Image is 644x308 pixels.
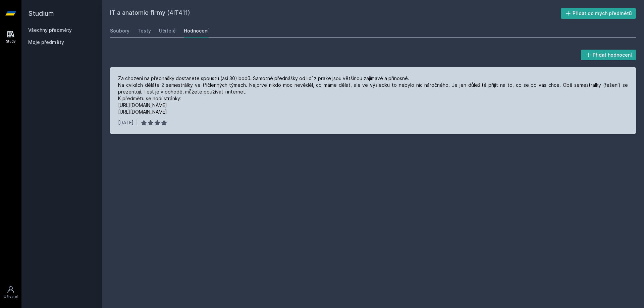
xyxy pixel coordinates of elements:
[110,27,129,34] div: Soubory
[159,24,176,38] a: Učitelé
[159,27,176,34] div: Učitelé
[1,282,20,303] a: Uživatel
[6,39,16,44] div: Study
[184,24,209,38] a: Hodnocení
[184,27,209,34] div: Hodnocení
[561,8,636,19] button: Přidat do mých předmětů
[28,39,64,46] span: Moje předměty
[136,119,138,126] div: |
[138,27,151,34] div: Testy
[138,24,151,38] a: Testy
[4,294,18,299] div: Uživatel
[581,50,636,60] button: Přidat hodnocení
[28,27,72,33] a: Všechny předměty
[110,8,561,19] h2: IT a anatomie firmy (4IT411)
[118,119,133,126] div: [DATE]
[118,75,628,115] div: Za chození na přednášky dostanete spoustu (asi 30) bodů. Samotné přednášky od lidí z praxe jsou v...
[110,24,129,38] a: Soubory
[1,27,20,47] a: Study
